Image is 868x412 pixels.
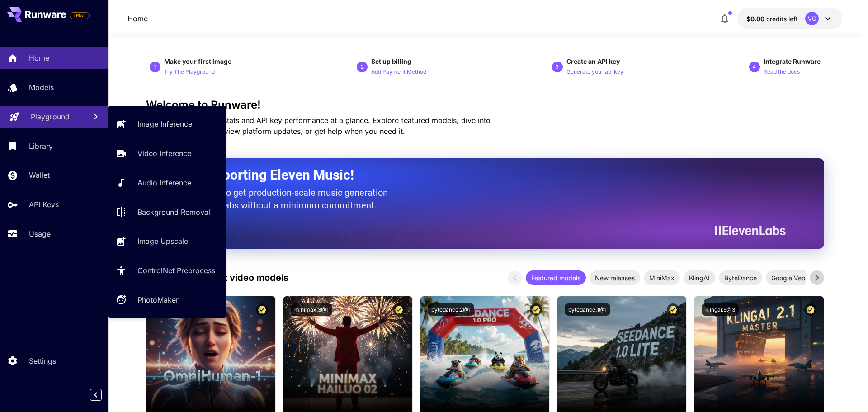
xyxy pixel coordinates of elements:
[737,8,842,29] button: $0.00
[127,13,148,24] nav: breadcrumb
[530,303,542,316] button: Certified Model – Vetted for best performance and includes a commercial license.
[764,57,821,65] span: Integrate Runware
[566,57,620,65] span: Create an API key
[702,303,739,316] button: klingai:5@3
[127,13,148,24] p: Home
[29,355,56,366] p: Settings
[371,68,426,76] p: Add Payment Method
[590,273,640,283] span: New releases
[108,201,226,223] a: Background Removal
[283,296,412,412] img: alt
[108,142,226,165] a: Video Inference
[29,141,53,152] p: Library
[137,265,215,276] p: ControlNet Preprocess
[146,99,824,111] h3: Welcome to Runware!
[146,296,275,412] img: alt
[108,260,226,282] a: ControlNet Preprocess
[29,170,50,180] p: Wallet
[169,186,395,212] p: The only way to get production-scale music generation from Eleven Labs without a minimum commitment.
[746,15,766,23] span: $0.00
[805,12,819,25] div: VG
[361,63,364,71] p: 2
[371,57,411,65] span: Set up billing
[420,296,549,412] img: alt
[146,116,491,136] span: Check out your usage stats and API key performance at a glance. Explore featured models, dive int...
[108,289,226,311] a: PhotoMaker
[137,177,191,188] p: Audio Inference
[108,230,226,252] a: Image Upscale
[137,236,188,246] p: Image Upscale
[526,273,586,283] span: Featured models
[393,303,405,316] button: Certified Model – Vetted for best performance and includes a commercial license.
[684,273,715,283] span: KlingAI
[428,303,474,316] button: bytedance:2@1
[565,303,610,316] button: bytedance:1@1
[108,172,226,194] a: Audio Inference
[137,207,210,218] p: Background Removal
[29,82,54,93] p: Models
[108,113,226,135] a: Image Inference
[556,63,559,71] p: 3
[566,68,623,76] p: Generate your api key
[164,68,215,76] p: Try The Playground
[764,68,800,76] p: Read the docs
[164,57,231,65] span: Make your first image
[766,15,798,23] span: credits left
[70,10,90,21] span: Add your payment card to enable full platform functionality.
[97,387,108,403] div: Collapse sidebar
[70,12,89,19] span: TRIAL
[153,63,156,71] p: 1
[753,63,756,71] p: 4
[31,111,70,122] p: Playground
[557,296,686,412] img: alt
[644,273,680,283] span: MiniMax
[766,273,811,283] span: Google Veo
[804,303,816,316] button: Certified Model – Vetted for best performance and includes a commercial license.
[291,303,332,316] button: minimax:3@1
[746,14,798,24] div: $0.00
[137,148,191,159] p: Video Inference
[256,303,268,316] button: Certified Model – Vetted for best performance and includes a commercial license.
[667,303,679,316] button: Certified Model – Vetted for best performance and includes a commercial license.
[29,228,51,239] p: Usage
[137,118,192,129] p: Image Inference
[90,389,102,401] button: Collapse sidebar
[29,199,59,210] p: API Keys
[694,296,823,412] img: alt
[137,294,179,305] p: PhotoMaker
[169,166,779,184] h2: Now Supporting Eleven Music!
[29,52,49,63] p: Home
[719,273,762,283] span: ByteDance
